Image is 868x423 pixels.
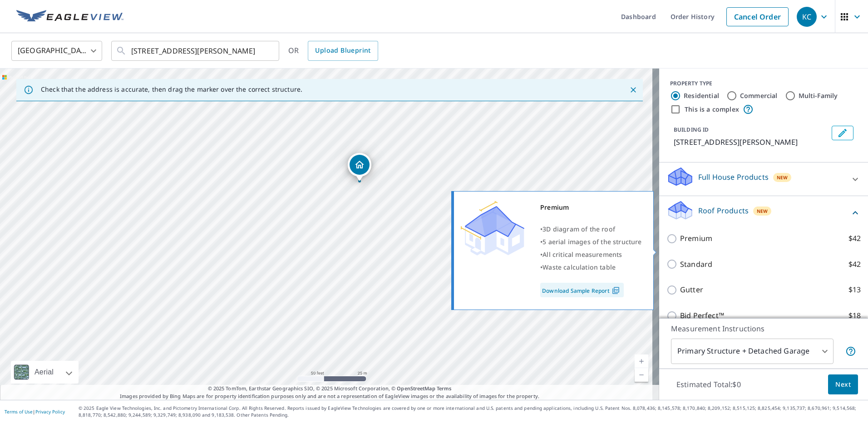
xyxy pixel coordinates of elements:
p: $42 [848,233,861,244]
a: Download Sample Report [540,283,624,297]
button: Edit building 1 [832,126,853,140]
p: Standard [680,259,712,270]
p: Measurement Instructions [671,323,856,334]
span: New [757,207,768,215]
p: Gutter [680,284,703,295]
img: Premium [461,201,524,256]
span: Your report will include the primary structure and a detached garage if one exists. [845,346,856,357]
p: [STREET_ADDRESS][PERSON_NAME] [674,137,828,148]
img: Pdf Icon [610,286,622,295]
div: Premium [540,201,642,214]
label: Multi-Family [799,91,838,100]
div: KC [797,7,817,27]
span: Next [835,379,851,390]
p: Premium [680,233,712,244]
a: Privacy Policy [35,408,65,415]
div: OR [288,41,378,61]
p: Bid Perfect™ [680,310,724,321]
a: Current Level 19, Zoom Out [635,368,648,382]
button: Close [627,84,639,96]
div: • [540,236,642,248]
a: Cancel Order [726,7,789,26]
span: 5 aerial images of the structure [542,237,641,246]
div: • [540,223,642,236]
div: [GEOGRAPHIC_DATA] [11,38,102,64]
span: New [777,174,788,181]
div: Dropped pin, building 1, Residential property, 15653 Fiddlesticks Blvd Fort Myers, FL 33912 [348,153,371,181]
p: Roof Products [698,205,749,216]
p: $13 [848,284,861,295]
span: Upload Blueprint [315,45,370,56]
p: $42 [848,259,861,270]
p: Estimated Total: $0 [669,374,748,394]
div: Aerial [32,361,56,384]
a: Terms [437,385,452,392]
a: Current Level 19, Zoom In [635,354,648,368]
span: 3D diagram of the roof [542,225,615,233]
a: Upload Blueprint [308,41,378,61]
button: Next [828,374,858,395]
div: Primary Structure + Detached Garage [671,339,833,364]
p: BUILDING ID [674,126,709,133]
div: Full House ProductsNew [666,166,861,192]
div: • [540,261,642,274]
label: Residential [684,91,719,100]
img: EV Logo [16,10,123,24]
p: Check that the address is accurate, then drag the marker over the correct structure. [41,85,302,93]
div: Aerial [11,361,79,384]
div: PROPERTY TYPE [670,79,857,88]
input: Search by address or latitude-longitude [131,38,261,64]
a: Terms of Use [5,408,33,415]
div: • [540,248,642,261]
span: All critical measurements [542,250,622,259]
label: Commercial [740,91,778,100]
a: OpenStreetMap [397,385,435,392]
p: Full House Products [698,172,769,182]
p: | [5,409,65,414]
div: Roof ProductsNew [666,200,861,226]
span: Waste calculation table [542,263,616,271]
span: © 2025 TomTom, Earthstar Geographics SIO, © 2025 Microsoft Corporation, © [208,385,452,393]
label: This is a complex [685,105,739,114]
p: © 2025 Eagle View Technologies, Inc. and Pictometry International Corp. All Rights Reserved. Repo... [79,405,863,418]
p: $18 [848,310,861,321]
